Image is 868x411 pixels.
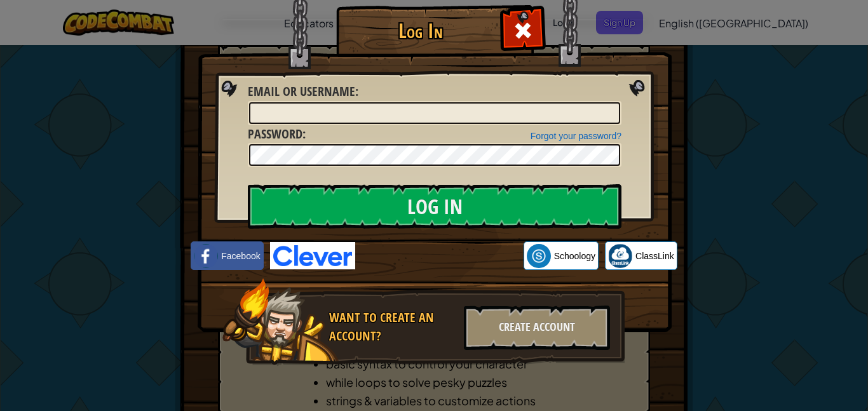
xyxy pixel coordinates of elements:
[221,250,260,262] span: Facebook
[329,309,456,345] div: Want to create an account?
[248,83,355,100] span: Email or Username
[248,125,302,142] span: Password
[248,125,306,144] label: :
[339,20,501,42] h1: Log In
[608,244,632,268] img: classlink-logo-small.png
[531,131,621,141] a: Forgot your password?
[248,184,621,229] input: Log In
[194,244,218,268] img: facebook_small.png
[527,244,551,268] img: schoology.png
[554,250,595,262] span: Schoology
[248,83,358,101] label: :
[355,242,524,270] iframe: Sign in with Google Button
[270,242,355,269] img: clever-logo-blue.png
[464,306,610,350] div: Create Account
[635,250,674,262] span: ClassLink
